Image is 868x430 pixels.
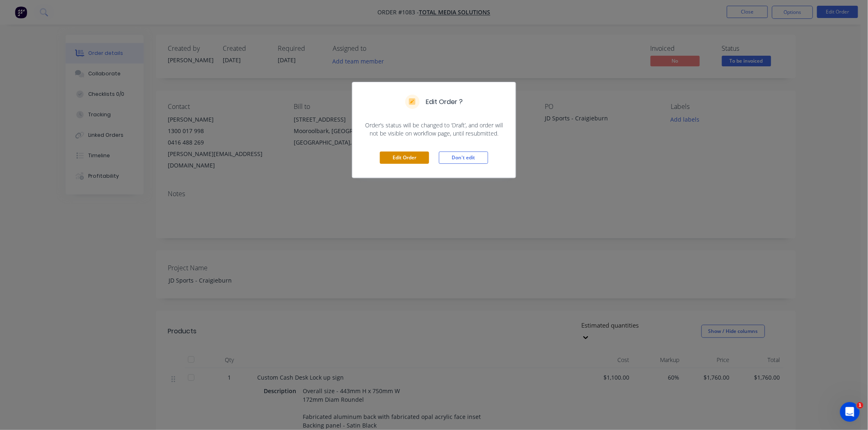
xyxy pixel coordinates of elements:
[439,152,488,164] button: Don't edit
[362,121,506,138] span: Order’s status will be changed to ‘Draft’, and order will not be visible on workflow page, until ...
[426,97,463,107] h5: Edit Order ?
[380,152,429,164] button: Edit Order
[840,402,860,422] iframe: Intercom live chat
[857,402,863,409] span: 1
